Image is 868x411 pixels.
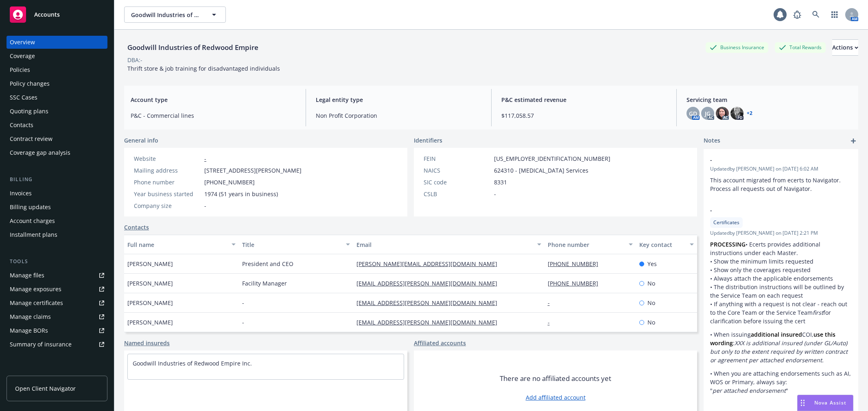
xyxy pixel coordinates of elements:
span: General info [124,136,158,145]
div: Key contact [639,240,685,249]
div: Full name [127,240,227,249]
button: Email [353,235,544,254]
div: Company size [134,201,201,210]
div: DBA: - [127,56,142,64]
a: - [204,155,206,162]
span: Account type [131,95,296,104]
a: Switch app [826,6,843,23]
span: Nova Assist [814,399,846,406]
div: Contract review [10,132,52,145]
a: Manage claims [7,310,107,323]
div: Installment plans [10,228,57,241]
a: - [548,299,556,307]
span: - [710,206,831,214]
div: Contacts [10,119,33,132]
a: Policies [7,63,107,76]
span: [US_EMPLOYER_IDENTIFICATION_NUMBER] [494,154,610,163]
a: [PHONE_NUMBER] [548,260,605,268]
em: first [813,309,823,316]
span: Non Profit Corporation [316,111,481,120]
span: 624310 - [MEDICAL_DATA] Services [494,166,588,175]
div: Billing [7,175,107,184]
div: Actions [832,40,858,55]
span: Servicing team [687,95,852,104]
a: Quoting plans [7,105,107,118]
span: Notes [704,136,720,146]
span: JG [705,109,711,118]
strong: additional insured [751,331,802,338]
div: Manage exposures [10,283,61,296]
a: Affiliated accounts [414,339,466,347]
span: Open Client Navigator [15,384,76,393]
div: Website [134,154,201,163]
a: Contacts [7,119,107,132]
span: - [204,201,206,210]
div: Goodwill Industries of Redwood Empire [124,42,262,53]
a: Summary of insurance [7,338,107,351]
p: • When you are attaching endorsements such as AI, WOS or Primary, always say: " " [710,369,852,395]
img: photo [716,107,729,120]
div: Policies [10,63,30,76]
span: - [242,299,244,307]
a: [EMAIL_ADDRESS][PERSON_NAME][DOMAIN_NAME] [356,299,504,307]
div: NAICS [424,166,491,175]
div: Billing updates [10,201,51,214]
div: Invoices [10,187,32,200]
span: Certificates [713,219,739,226]
div: Manage files [10,269,44,282]
span: [STREET_ADDRESS][PERSON_NAME] [204,166,302,175]
span: - [242,318,244,327]
span: - [710,156,831,164]
div: Total Rewards [775,42,826,52]
div: Mailing address [134,166,201,175]
span: This account migrated from ecerts to Navigator. Process all requests out of Navigator. [710,176,842,193]
a: Invoices [7,187,107,200]
div: CSLB [424,190,491,198]
div: Account charges [10,214,55,227]
div: SSC Cases [10,91,37,104]
div: Analytics hub [7,367,107,375]
a: Goodwill Industries of Redwood Empire Inc. [133,359,252,367]
span: Identifiers [414,136,442,145]
div: SIC code [424,178,491,186]
a: [EMAIL_ADDRESS][PERSON_NAME][DOMAIN_NAME] [356,279,504,287]
div: Phone number [134,178,201,186]
div: Quoting plans [10,105,48,118]
p: • When issuing COI, : [710,330,852,364]
a: Manage BORs [7,324,107,337]
a: [PHONE_NUMBER] [548,279,605,287]
a: Manage exposures [7,283,107,296]
span: - [494,190,496,198]
button: Actions [832,39,858,56]
span: Accounts [34,11,60,18]
div: Overview [10,36,35,49]
em: XXX is additional insured (under GL/Auto) but only to the extent required by written contract or ... [710,339,849,364]
div: Policy changes [10,77,50,90]
span: [PERSON_NAME] [127,318,173,327]
span: Yes [647,260,657,268]
a: Named insureds [124,339,170,347]
div: Title [242,240,341,249]
a: Report a Bug [789,6,805,23]
a: [EMAIL_ADDRESS][PERSON_NAME][DOMAIN_NAME] [356,318,504,326]
span: Updated by [PERSON_NAME] on [DATE] 2:21 PM [710,229,852,237]
button: Key contact [636,235,697,254]
span: [PERSON_NAME] [127,279,173,288]
span: P&C - Commercial lines [131,111,296,120]
div: Business Insurance [706,42,768,52]
div: -Updatedby [PERSON_NAME] on [DATE] 6:02 AMThis account migrated from ecerts to Navigator. Process... [704,149,858,199]
a: Coverage [7,50,107,63]
div: Coverage gap analysis [10,146,70,159]
a: - [548,318,556,326]
em: per attached endorsement [713,387,786,394]
a: SSC Cases [7,91,107,104]
a: [PERSON_NAME][EMAIL_ADDRESS][DOMAIN_NAME] [356,260,504,268]
div: Year business started [134,190,201,198]
span: Facility Manager [242,279,287,288]
div: Manage certificates [10,296,63,309]
a: Coverage gap analysis [7,146,107,159]
button: Nova Assist [797,395,853,411]
a: Manage files [7,269,107,282]
img: photo [730,107,743,120]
